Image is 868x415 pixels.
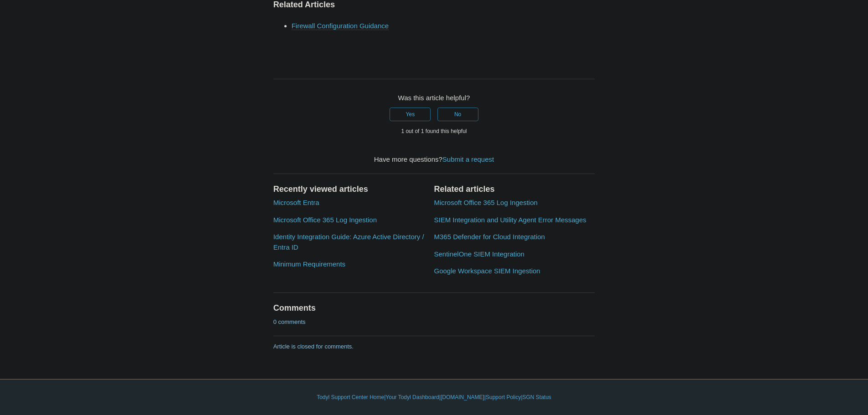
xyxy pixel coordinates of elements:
[273,216,377,224] a: Microsoft Office 365 Log Ingestion
[434,250,524,258] a: SentinelOne SIEM Integration
[273,260,345,268] a: Minimum Requirements
[385,393,439,401] a: Your Todyl Dashboard
[398,94,470,102] span: Was this article helpful?
[317,393,384,401] a: Todyl Support Center Home
[273,183,425,195] h2: Recently viewed articles
[401,128,467,134] span: 1 out of 1 found this helpful
[273,318,306,327] p: 0 comments
[273,199,319,206] a: Microsoft Entra
[437,108,478,121] button: This article was not helpful
[434,183,595,195] h2: Related articles
[434,233,544,241] a: M365 Defender for Cloud Integration
[273,154,595,165] div: Have more questions?
[273,233,424,251] a: Identity Integration Guide: Azure Active Directory / Entra ID
[292,22,389,30] a: Firewall Configuration Guidance
[434,216,586,224] a: SIEM Integration and Utility Agent Error Messages
[523,393,551,401] a: SGN Status
[486,393,521,401] a: Support Policy
[273,342,354,351] p: Article is closed for comments.
[170,393,699,401] div: | | | |
[434,199,537,206] a: Microsoft Office 365 Log Ingestion
[441,393,484,401] a: [DOMAIN_NAME]
[434,267,540,275] a: Google Workspace SIEM Ingestion
[390,108,431,121] button: This article was helpful
[273,302,595,314] h2: Comments
[442,155,494,163] a: Submit a request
